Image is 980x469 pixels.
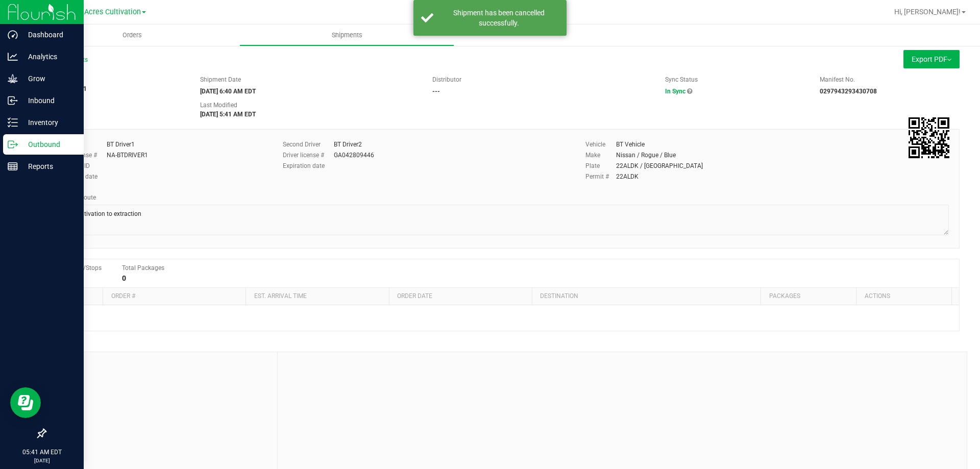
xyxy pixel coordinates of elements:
[5,448,79,457] p: 05:41 AM EDT
[24,24,239,46] a: Orders
[103,288,246,305] th: Order #
[856,288,951,305] th: Actions
[239,24,454,46] a: Shipments
[283,161,334,170] label: Expiration date
[909,117,949,158] img: Scan me!
[122,274,126,282] strong: 0
[200,88,256,95] strong: [DATE] 6:40 AM EDT
[62,8,141,16] span: Green Acres Cultivation
[585,140,616,149] label: Vehicle
[18,51,79,63] p: Analytics
[107,151,148,160] div: NA-BTDRIVER1
[665,75,698,84] label: Sync Status
[18,138,79,151] p: Outbound
[585,151,616,160] label: Make
[616,151,676,160] div: Nissan / Rogue / Blue
[18,72,79,85] p: Grow
[200,75,241,84] label: Shipment Date
[820,88,877,95] strong: 0297943293430708
[665,88,685,95] span: In Sync
[616,140,645,149] div: BT Vehicle
[334,151,374,160] div: GA042809446
[439,8,559,28] div: Shipment has been cancelled successfully.
[283,151,334,160] label: Driver license #
[616,172,639,181] div: 22ALDK
[10,387,41,418] iframe: Resource center
[8,117,18,128] inline-svg: Inventory
[8,161,18,171] inline-svg: Reports
[18,160,79,172] p: Reports
[8,73,18,84] inline-svg: Grow
[8,139,18,150] inline-svg: Outbound
[53,360,269,372] span: Notes
[585,161,616,170] label: Plate
[200,111,256,118] strong: [DATE] 5:41 AM EDT
[283,140,334,149] label: Second Driver
[122,264,164,271] span: Total Packages
[432,75,461,84] label: Distributor
[18,29,79,41] p: Dashboard
[18,94,79,107] p: Inbound
[5,457,79,464] p: [DATE]
[894,8,961,16] span: Hi, [PERSON_NAME]!
[45,75,185,84] span: Shipment #
[18,116,79,129] p: Inventory
[8,52,18,62] inline-svg: Analytics
[903,50,960,68] button: Export PDF
[909,117,949,158] qrcode: 20250826-001
[912,55,951,63] span: Export PDF
[532,288,761,305] th: Destination
[761,288,856,305] th: Packages
[8,95,18,106] inline-svg: Inbound
[8,30,18,40] inline-svg: Dashboard
[585,172,616,181] label: Permit #
[616,161,703,170] div: 22ALDK / [GEOGRAPHIC_DATA]
[820,75,855,84] label: Manifest No.
[334,140,362,149] div: BT Driver2
[389,288,532,305] th: Order date
[246,288,388,305] th: Est. arrival time
[318,31,376,40] span: Shipments
[200,101,237,110] label: Last Modified
[107,140,135,149] div: BT Driver1
[109,31,156,40] span: Orders
[432,88,440,95] strong: ---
